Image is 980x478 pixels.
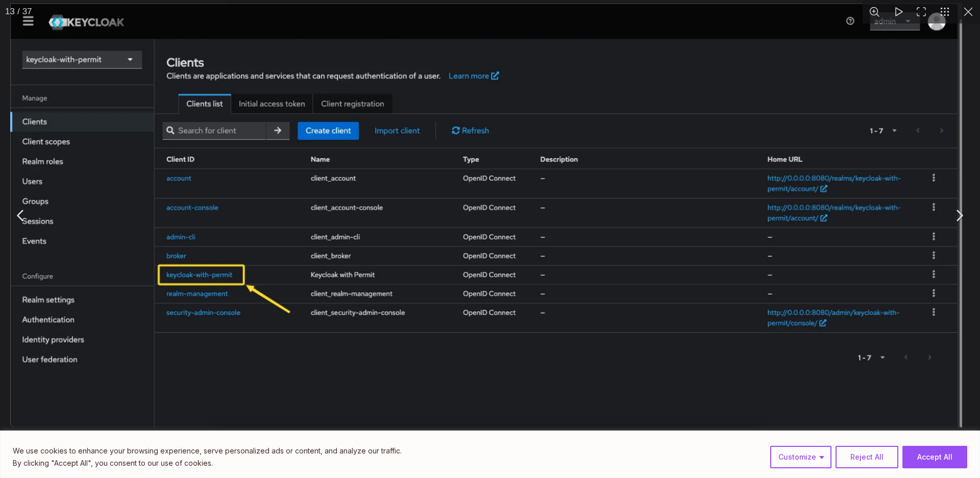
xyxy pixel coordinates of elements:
button: Reject All [836,446,898,468]
button: Customize [770,446,831,468]
img: Image 13 of 37 [10,4,962,428]
p: By clicking "Accept All", you consent to our use of cookies. [13,457,402,469]
p: We use cookies to enhance your browsing experience, serve personalized ads or content, and analyz... [13,445,402,457]
button: Previous [8,203,34,228]
button: Accept All [902,446,967,468]
button: Next [946,203,972,228]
